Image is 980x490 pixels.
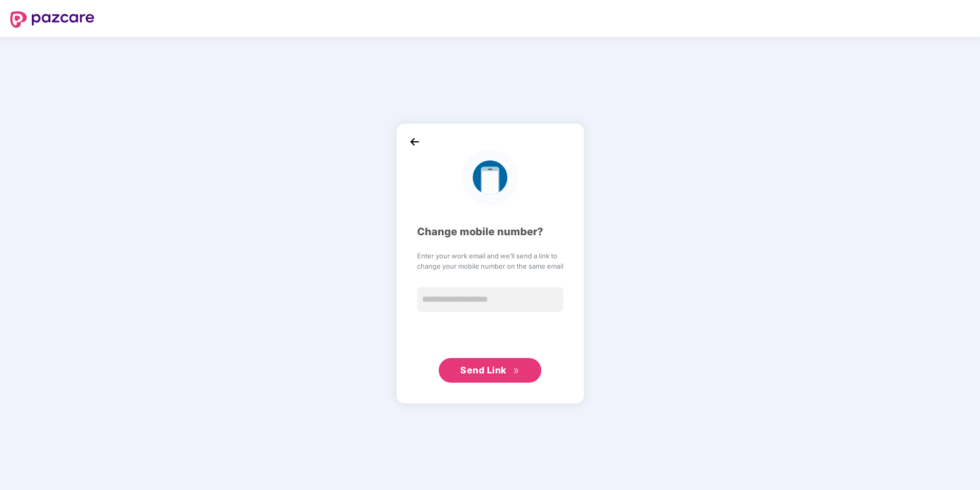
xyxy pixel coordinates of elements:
[417,261,563,271] span: change your mobile number on the same email
[462,149,518,205] img: logo
[513,368,520,374] span: double-right
[407,134,422,149] img: back_icon
[10,11,94,28] img: logo
[460,365,506,375] span: Send Link
[417,224,563,240] div: Change mobile number?
[417,251,563,261] span: Enter your work email and we’ll send a link to
[439,358,541,383] button: Send Linkdouble-right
